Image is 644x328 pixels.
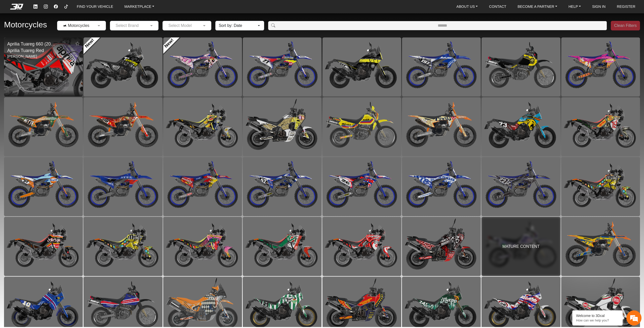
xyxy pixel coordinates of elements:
[487,2,508,11] a: CONTACT
[79,33,100,54] a: New!
[123,2,156,11] a: MARKETPLACE
[163,37,242,97] div: New!
[567,2,583,11] a: HELP
[576,318,619,322] p: How can we help you?
[576,314,619,318] div: Welcome to 3Dcal
[454,2,480,11] a: ABOUT US
[4,18,47,31] h2: Motorcycles
[159,33,179,54] a: New!
[215,21,264,30] button: Sort by: Date
[278,21,607,30] input: Amount (to the nearest dollar)
[590,2,608,11] a: SIGN IN
[502,244,540,250] span: MATURE CONTENT
[515,2,559,11] a: BECOME A PARTNER
[4,37,83,97] div: New!Aprilia Tuareg 660 (2022)Aprilia Tuareg Red[PERSON_NAME]
[84,37,162,97] div: New!
[481,217,560,276] div: MATURE CONTENT
[615,2,637,11] a: REGISTER
[75,2,115,11] a: FIND YOUR VEHICLE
